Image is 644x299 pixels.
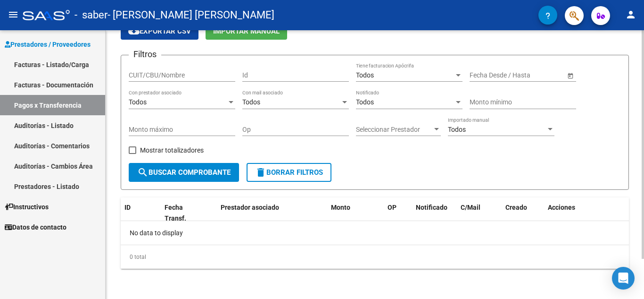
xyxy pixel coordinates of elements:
datatable-header-cell: Creado [502,197,544,229]
span: Todos [448,126,466,133]
span: Monto [331,204,350,211]
datatable-header-cell: Fecha Transf. [161,197,203,229]
span: Importar Manual [213,27,280,35]
span: Exportar CSV [128,27,191,35]
mat-icon: person [625,9,636,20]
datatable-header-cell: C/Mail [457,197,502,229]
button: Borrar Filtros [247,163,331,182]
datatable-header-cell: Acciones [544,197,629,229]
span: Buscar Comprobante [137,168,231,177]
mat-icon: search [137,167,149,178]
button: Exportar CSV [121,22,198,40]
datatable-header-cell: Prestador asociado [217,197,327,229]
span: Instructivos [5,202,49,212]
button: Buscar Comprobante [129,163,239,182]
datatable-header-cell: ID [121,197,161,229]
div: 0 total [121,245,629,269]
datatable-header-cell: Notificado [412,197,457,229]
span: Notificado [416,204,447,211]
h3: Filtros [129,48,161,61]
span: Acciones [548,204,575,211]
span: Creado [505,204,527,211]
input: End date [507,71,553,79]
span: Todos [129,98,147,106]
mat-icon: delete [255,167,266,178]
span: OP [388,204,396,211]
span: Borrar Filtros [255,168,323,177]
span: Prestador asociado [221,204,279,211]
span: ID [124,204,131,211]
button: Open calendar [565,70,575,80]
mat-icon: cloud_download [128,25,140,36]
span: Todos [242,98,260,106]
span: C/Mail [461,204,480,211]
span: Mostrar totalizadores [140,145,204,156]
datatable-header-cell: Monto [327,197,384,229]
span: Fecha Transf. [165,204,186,222]
mat-icon: menu [8,9,19,20]
span: - [PERSON_NAME] [PERSON_NAME] [107,5,274,26]
div: Open Intercom Messenger [612,267,635,290]
div: No data to display [121,221,629,245]
span: Seleccionar Prestador [356,126,432,134]
span: Datos de contacto [5,222,66,232]
span: Prestadores / Proveedores [5,39,91,50]
button: Importar Manual [206,22,287,40]
span: - saber [74,5,107,26]
span: Todos [356,98,374,106]
datatable-header-cell: OP [384,197,412,229]
input: Start date [470,71,499,79]
span: Todos [356,71,374,79]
